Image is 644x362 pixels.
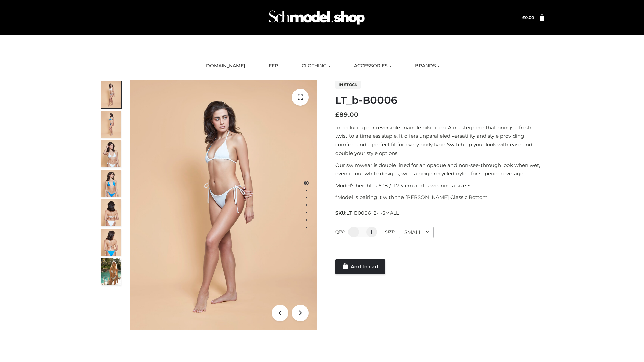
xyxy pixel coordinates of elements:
[264,59,283,73] a: FFP
[522,15,534,20] bdi: 0.00
[297,59,335,73] a: CLOTHING
[335,94,544,106] h1: LT_b-B0006
[101,199,121,226] img: ArielClassicBikiniTop_CloudNine_AzureSky_OW114ECO_7-scaled.jpg
[335,161,544,178] p: Our swimwear is double lined for an opaque and non-see-through look when wet, even in our white d...
[101,258,121,285] img: Arieltop_CloudNine_AzureSky2.jpg
[335,193,544,202] p: *Model is pairing it with the [PERSON_NAME] Classic Bottom
[130,80,317,330] img: ArielClassicBikiniTop_CloudNine_AzureSky_OW114ECO_1
[349,59,396,73] a: ACCESSORIES
[346,210,399,216] span: LT_B0006_2-_-SMALL
[335,209,399,217] span: SKU:
[101,170,121,197] img: ArielClassicBikiniTop_CloudNine_AzureSky_OW114ECO_4-scaled.jpg
[335,111,358,118] bdi: 89.00
[335,229,345,234] label: QTY:
[335,259,385,274] a: Add to cart
[199,59,250,73] a: [DOMAIN_NAME]
[266,4,367,31] img: Schmodel Admin 964
[101,111,121,138] img: ArielClassicBikiniTop_CloudNine_AzureSky_OW114ECO_2-scaled.jpg
[101,81,121,108] img: ArielClassicBikiniTop_CloudNine_AzureSky_OW114ECO_1-scaled.jpg
[101,229,121,256] img: ArielClassicBikiniTop_CloudNine_AzureSky_OW114ECO_8-scaled.jpg
[335,81,361,89] span: In stock
[335,123,544,158] p: Introducing our reversible triangle bikini top. A masterpiece that brings a fresh twist to a time...
[385,229,395,234] label: Size:
[335,181,544,190] p: Model’s height is 5 ‘8 / 173 cm and is wearing a size S.
[522,15,534,20] a: £0.00
[399,227,434,238] div: SMALL
[410,59,445,73] a: BRANDS
[101,140,121,167] img: ArielClassicBikiniTop_CloudNine_AzureSky_OW114ECO_3-scaled.jpg
[522,15,525,20] span: £
[335,111,339,118] span: £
